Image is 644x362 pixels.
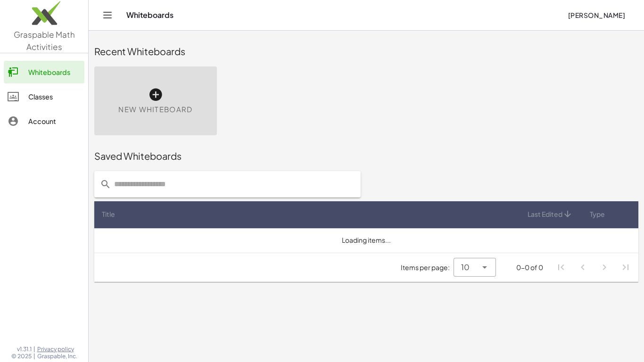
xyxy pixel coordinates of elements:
[94,149,638,163] div: Saved Whiteboards
[33,353,35,360] span: |
[560,7,633,24] button: [PERSON_NAME]
[4,85,84,108] a: Classes
[590,209,605,219] span: Type
[461,262,470,273] span: 10
[118,104,192,115] span: New Whiteboard
[102,209,115,219] span: Title
[28,91,81,102] div: Classes
[33,346,35,353] span: |
[401,263,454,272] span: Items per page:
[94,228,638,253] td: Loading items...
[568,11,625,19] span: [PERSON_NAME]
[100,8,115,23] button: Toggle navigation
[11,353,32,360] span: © 2025
[28,66,81,78] div: Whiteboards
[14,29,75,52] span: Graspable Math Activities
[100,179,111,190] i: prepended action
[528,209,562,219] span: Last Edited
[94,45,638,58] div: Recent Whiteboards
[28,115,81,127] div: Account
[17,346,32,353] span: v1.31.1
[551,257,636,279] nav: Pagination Navigation
[37,346,77,353] a: Privacy policy
[516,263,543,272] div: 0-0 of 0
[4,110,84,132] a: Account
[4,61,84,83] a: Whiteboards
[37,353,77,360] span: Graspable, Inc.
